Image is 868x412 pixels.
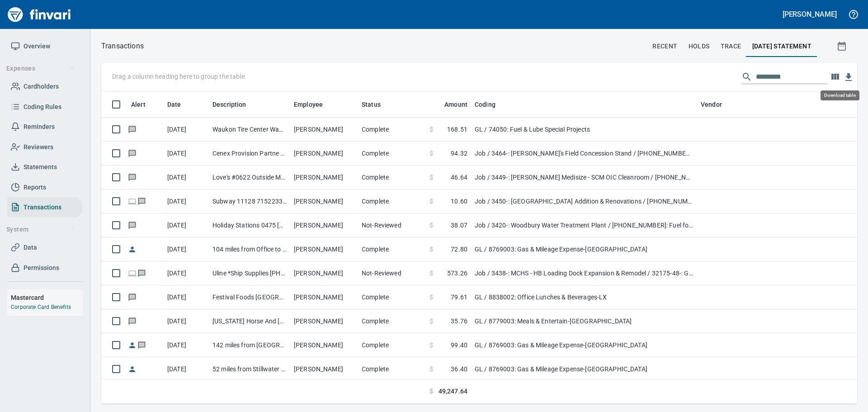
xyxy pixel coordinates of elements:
td: GL / 74050: Fuel & Lube Special Projects [471,118,697,142]
span: $ [429,197,433,206]
span: Online transaction [127,270,137,276]
a: Reviewers [7,137,83,157]
td: [DATE] [164,189,209,213]
span: Vendor [701,99,734,110]
p: Transactions [101,41,144,52]
span: 38.07 [451,221,467,230]
span: 46.64 [451,173,467,182]
td: 142 miles from [GEOGRAPHIC_DATA] to [GEOGRAPHIC_DATA] Office [209,333,290,357]
p: Drag a column heading here to group the table [112,72,245,81]
td: Complete [358,357,426,381]
td: Cenex Provision Partne Northfield [GEOGRAPHIC_DATA] [209,142,290,166]
span: 10.60 [451,197,467,206]
span: Status [362,99,381,110]
a: Statements [7,157,83,177]
h5: [PERSON_NAME] [783,9,837,19]
span: Permissions [24,262,59,274]
td: [DATE] [164,237,209,261]
span: Has messages [127,222,137,228]
span: [DATE] Statement [752,41,811,52]
span: Coding [475,99,495,110]
span: Has messages [127,318,137,324]
td: [PERSON_NAME] [290,357,358,381]
td: GL / 8769003: Gas & Mileage Expense-[GEOGRAPHIC_DATA] [471,333,697,357]
td: Complete [358,309,426,333]
button: [PERSON_NAME] [780,7,839,21]
td: [PERSON_NAME] [290,118,358,142]
a: Corporate Card Benefits [11,304,71,310]
nav: breadcrumb [101,41,144,52]
td: Job / 3450-: [GEOGRAPHIC_DATA] Addition & Renovations / [PHONE_NUMBER]: Consumable CM/GC / 8: Ind... [471,189,697,213]
button: System [3,221,78,238]
span: $ [429,269,433,278]
span: Transactions [24,202,61,213]
a: Data [7,237,83,258]
td: Job / 3464-: [PERSON_NAME]'s Field Concession Stand / [PHONE_NUMBER]: Fuel for General Conditions... [471,142,697,166]
span: $ [429,221,433,230]
td: Complete [358,118,426,142]
span: Alert [131,99,157,110]
span: Employee [294,99,323,110]
td: [PERSON_NAME] [290,189,358,213]
span: $ [429,387,433,396]
td: GL / 8838002: Office Lunches & Beverages-LX [471,285,697,309]
td: [PERSON_NAME] [290,285,358,309]
span: Alert [131,99,146,110]
span: Reports [24,182,46,193]
td: [PERSON_NAME] [290,309,358,333]
td: GL / 8769003: Gas & Mileage Expense-[GEOGRAPHIC_DATA] [471,357,697,381]
span: Employee [294,99,335,110]
span: Reviewers [24,142,53,153]
td: Holiday Stations 0475 [GEOGRAPHIC_DATA] [209,213,290,237]
span: 99.40 [451,341,467,350]
td: Love's #0622 Outside Menomonie [GEOGRAPHIC_DATA] [209,166,290,189]
span: Coding [475,99,507,110]
span: Has messages [137,198,146,204]
td: [DATE] [164,142,209,166]
td: [DATE] [164,333,209,357]
span: 168.51 [447,125,467,134]
td: [PERSON_NAME] [290,213,358,237]
span: Statements [24,161,57,173]
span: Reimbursement [127,342,137,348]
span: 49,247.64 [439,387,467,396]
span: Description [212,99,258,110]
span: 72.80 [451,245,467,254]
td: [PERSON_NAME] [290,261,358,285]
td: [DATE] [164,357,209,381]
td: Subway 11128 7152233878 WI [209,189,290,213]
td: Festival Foods [GEOGRAPHIC_DATA] [GEOGRAPHIC_DATA] [209,285,290,309]
span: $ [429,317,433,326]
span: recent [652,41,677,52]
span: 79.61 [451,293,467,302]
a: Cardholders [7,76,83,97]
td: Job / 3438-: MCHS - HB Loading Dock Expansion & Remodel / 32175-48-: Guard Posts & Rails M&J Inst... [471,261,697,285]
a: Reports [7,177,83,198]
button: Expenses [3,60,78,77]
td: GL / 8779003: Meals & Entertain-[GEOGRAPHIC_DATA] [471,309,697,333]
span: Overview [24,41,50,52]
td: 104 miles from Office to HH [209,237,290,261]
span: $ [429,341,433,350]
span: Has messages [137,270,146,276]
span: 36.40 [451,365,467,374]
span: System [6,224,75,235]
button: Choose columns to display [828,70,842,84]
td: [DATE] [164,285,209,309]
span: $ [429,365,433,374]
td: GL / 8769003: Gas & Mileage Expense-[GEOGRAPHIC_DATA] [471,237,697,261]
span: Amount [433,99,467,110]
td: Complete [358,166,426,189]
td: [PERSON_NAME] [290,166,358,189]
span: 573.26 [447,269,467,278]
span: $ [429,125,433,134]
td: Uline *Ship Supplies [PHONE_NUMBER] [GEOGRAPHIC_DATA] [209,261,290,285]
td: [DATE] [164,118,209,142]
td: [PERSON_NAME] [290,333,358,357]
span: 94.32 [451,149,467,158]
td: Complete [358,189,426,213]
span: Reimbursement [127,366,137,372]
td: Waukon Tire Center Waukon IA [209,118,290,142]
span: Coding Rules [24,101,61,113]
td: [DATE] [164,309,209,333]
